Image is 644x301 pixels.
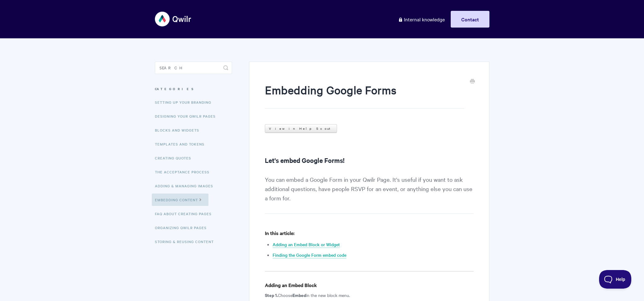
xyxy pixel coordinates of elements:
[155,124,204,136] a: Blocks and Widgets
[451,11,489,28] a: Contact
[155,83,232,94] h3: Categories
[155,7,192,31] img: Qwilr Help Center
[152,194,208,206] a: Embedding Content
[265,124,337,133] a: View in Help Scout
[265,82,464,109] h1: Embedding Google Forms
[155,138,209,150] a: Templates and Tokens
[470,78,475,85] a: Print this Article
[265,155,473,165] h2: Let's embed Google Forms!
[155,110,220,122] a: Designing Your Qwilr Pages
[273,252,346,259] a: Finding the Google Form embed code
[155,207,216,220] a: FAQ About Creating Pages
[265,281,473,289] h4: Adding an Embed Block
[292,292,306,298] strong: Embed
[155,180,218,192] a: Adding & Managing Images
[155,62,232,74] input: Search
[155,166,214,178] a: The Acceptance Process
[155,221,211,234] a: Organizing Qwilr Pages
[265,291,473,299] p: Choose in the new block menu.
[155,152,196,164] a: Creating Quotes
[265,292,278,298] strong: Step 1.
[273,241,340,248] a: Adding an Embed Block or Widget
[265,229,473,237] h4: In this article:
[155,96,216,108] a: Setting up your Branding
[599,270,632,289] iframe: Toggle Customer Support
[393,11,449,28] a: Internal knowledge
[155,235,218,248] a: Storing & Reusing Content
[265,175,473,214] p: You can embed a Google Form in your Qwilr Page. It's useful if you want to ask additional questio...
